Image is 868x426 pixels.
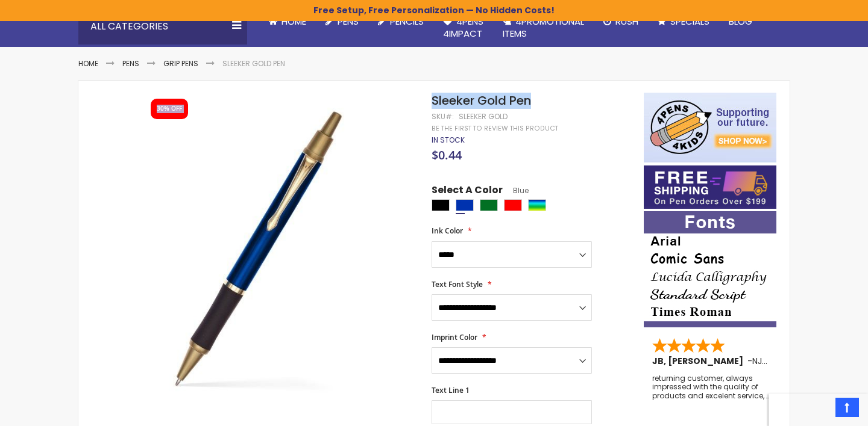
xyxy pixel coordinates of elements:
span: Specials [670,15,709,28]
span: Imprint Color [432,332,477,342]
div: Sleeker Gold [459,112,508,122]
img: Free shipping on orders over $199 [644,165,776,209]
span: Text Line 1 [432,385,470,395]
a: 4PROMOTIONALITEMS [493,8,594,48]
span: NJ [752,355,767,367]
a: Pens [316,8,368,35]
img: 4pens 4 kids [644,93,776,162]
span: Rush [615,15,638,28]
strong: SKU [432,111,454,122]
a: Home [259,8,316,35]
span: Text Font Style [432,279,483,289]
span: JB, [PERSON_NAME] [652,355,747,367]
li: Sleeker Gold Pen [222,59,285,69]
span: - , [747,355,852,367]
div: returning customer, always impressed with the quality of products and excelent service, will retu... [652,374,769,400]
span: $0.44 [432,147,462,163]
a: Grip Pens [163,58,198,69]
div: Assorted [528,199,546,211]
a: 4Pens4impact [433,8,493,48]
img: font-personalization-examples [644,211,776,327]
span: Sleeker Gold Pen [432,92,531,109]
span: 4PROMOTIONAL ITEMS [503,15,584,40]
iframe: Google Customer Reviews [769,394,868,426]
span: Blue [503,185,529,196]
div: Green [480,199,498,211]
a: Blog [719,8,762,35]
div: Red [504,199,522,211]
a: Pencils [368,8,433,35]
div: Availability [432,135,465,145]
span: Blog [729,15,752,28]
a: Specials [648,8,719,35]
a: Be the first to review this product [432,124,558,133]
a: Rush [594,8,648,35]
span: Select A Color [432,184,503,200]
div: Blue [456,199,474,211]
span: 4Pens 4impact [443,15,483,40]
span: Pencils [390,15,424,28]
div: Black [432,199,450,211]
span: Pens [338,15,359,28]
img: 5213-blue_1.jpeg [102,91,415,404]
a: Pens [122,58,139,69]
a: Home [78,58,98,69]
span: In stock [432,135,465,145]
div: 30% OFF [157,105,182,113]
span: Home [281,15,306,28]
div: All Categories [78,8,247,45]
span: Ink Color [432,226,463,236]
